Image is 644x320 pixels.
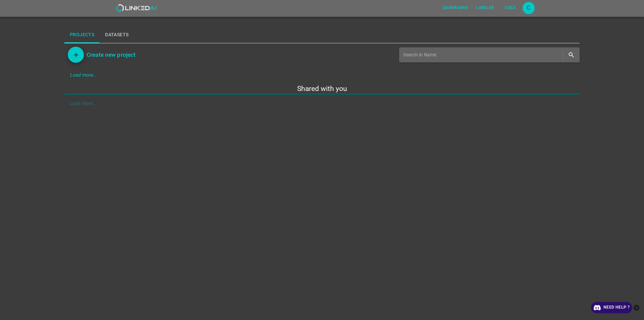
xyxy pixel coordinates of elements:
button: Datasets [100,27,134,43]
button: search [565,48,578,62]
div: C [523,2,535,14]
button: Dashboard [440,2,471,13]
button: Labeler [473,2,497,13]
a: Labeler [472,1,498,15]
img: LinkedAI [116,4,157,12]
div: Load more... [64,69,580,81]
button: Projects [64,27,100,43]
button: Open settings [523,2,535,14]
button: Add [68,47,84,63]
a: Create new project [84,50,136,59]
button: close-help [632,302,641,313]
a: Need Help ? [591,302,632,313]
a: Dashboard [439,1,472,15]
h6: Create new project [87,50,136,59]
input: Search in Name [403,50,561,60]
button: Docs [500,2,521,13]
h5: Shared with you [64,84,580,93]
em: Load more... [70,72,97,78]
a: Docs [498,1,523,15]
